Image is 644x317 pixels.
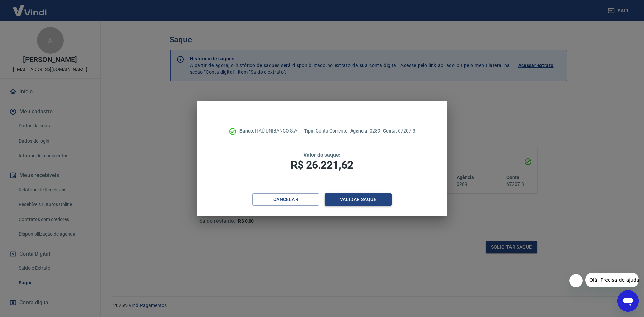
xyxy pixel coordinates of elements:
[350,128,370,134] span: Agência:
[350,127,380,135] p: 0289
[325,193,392,206] button: Validar saque
[617,290,639,312] iframe: Botão para abrir a janela de mensagens
[4,5,56,10] span: Olá! Precisa de ajuda?
[252,193,319,206] button: Cancelar
[569,274,583,287] iframe: Fechar mensagem
[304,128,316,134] span: Tipo:
[239,128,255,134] span: Banco:
[239,127,299,135] p: ITAÚ UNIBANCO S.A.
[303,152,341,158] span: Valor do saque:
[291,159,353,171] span: R$ 26.221,62
[585,273,639,287] iframe: Mensagem da empresa
[383,128,398,134] span: Conta:
[304,127,347,135] p: Conta Corrente
[383,127,415,135] p: 67207-3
